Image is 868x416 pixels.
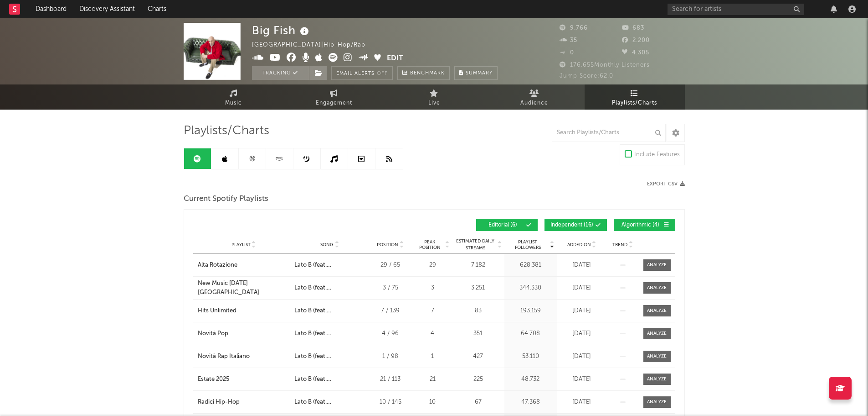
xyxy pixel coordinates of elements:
[198,375,229,384] div: Estate 2025
[184,126,269,137] span: Playlists/Charts
[507,329,555,338] div: 64.708
[552,124,666,142] input: Search Playlists/Charts
[416,284,450,293] div: 3
[252,23,311,38] div: Big Fish
[668,4,804,15] input: Search for artists
[466,71,493,76] span: Summary
[231,242,251,247] span: Playlist
[614,219,675,231] button: Algorithmic(4)
[198,306,290,316] a: Hits Unlimited
[416,375,450,384] div: 21
[612,98,657,109] span: Playlists/Charts
[370,261,411,270] div: 29 / 65
[634,149,680,160] div: Include Features
[454,352,502,361] div: 427
[454,284,502,293] div: 3.251
[476,219,538,231] button: Editorial(6)
[370,284,411,293] div: 3 / 75
[370,352,411,361] div: 1 / 98
[507,239,549,250] span: Playlist Followers
[252,66,309,80] button: Tracking
[225,98,242,109] span: Music
[507,398,555,407] div: 47.368
[428,98,440,109] span: Live
[410,68,445,79] span: Benchmark
[198,398,240,407] div: Radici Hip-Hop
[622,50,649,56] span: 4.305
[294,306,365,316] div: Lato B (feat. [GEOGRAPHIC_DATA], [GEOGRAPHIC_DATA])
[560,50,574,56] span: 0
[284,84,384,110] a: Engagement
[622,25,644,31] span: 683
[198,329,290,338] a: Novità Pop
[612,242,627,247] span: Trend
[198,279,290,297] a: New Music [DATE] [GEOGRAPHIC_DATA]
[416,329,450,338] div: 4
[252,40,376,51] div: [GEOGRAPHIC_DATA] | Hip-Hop/Rap
[544,219,607,231] button: Independent(16)
[294,329,365,338] div: Lato B (feat. [GEOGRAPHIC_DATA], [GEOGRAPHIC_DATA])
[416,306,450,316] div: 7
[387,53,403,64] button: Edit
[384,84,484,110] a: Live
[567,242,591,247] span: Added On
[560,37,577,43] span: 35
[294,352,365,361] div: Lato B (feat. [GEOGRAPHIC_DATA], [GEOGRAPHIC_DATA])
[320,242,334,247] span: Song
[198,398,290,407] a: Radici Hip-Hop
[560,25,588,31] span: 9.766
[559,284,605,293] div: [DATE]
[416,352,450,361] div: 1
[416,398,450,407] div: 10
[294,398,365,407] div: Lato B (feat. [GEOGRAPHIC_DATA], [GEOGRAPHIC_DATA])
[454,66,498,80] button: Summary
[507,375,555,384] div: 48.732
[559,329,605,338] div: [DATE]
[559,352,605,361] div: [DATE]
[294,375,365,384] div: Lato B (feat. [GEOGRAPHIC_DATA], [GEOGRAPHIC_DATA])
[507,284,555,293] div: 344.330
[559,375,605,384] div: [DATE]
[507,306,555,316] div: 193.159
[484,84,585,110] a: Audience
[198,352,250,361] div: Novità Rap Italiano
[331,66,393,80] button: Email AlertsOff
[647,181,685,187] button: Export CSV
[454,261,502,270] div: 7.182
[454,398,502,407] div: 67
[316,98,352,109] span: Engagement
[198,261,237,270] div: Alta Rotazione
[416,261,450,270] div: 29
[507,352,555,361] div: 53.110
[454,375,502,384] div: 225
[560,62,650,68] span: 176.655 Monthly Listeners
[294,261,365,270] div: Lato B (feat. [GEOGRAPHIC_DATA], [GEOGRAPHIC_DATA])
[559,306,605,316] div: [DATE]
[622,37,650,43] span: 2.200
[370,306,411,316] div: 7 / 139
[507,261,555,270] div: 628.381
[560,73,613,79] span: Jump Score: 62.0
[377,71,388,76] em: Off
[454,329,502,338] div: 351
[198,352,290,361] a: Novità Rap Italiano
[198,329,228,338] div: Novità Pop
[416,239,444,250] span: Peak Position
[520,98,548,109] span: Audience
[377,242,398,247] span: Position
[198,306,236,316] div: Hits Unlimited
[370,375,411,384] div: 21 / 113
[198,375,290,384] a: Estate 2025
[370,329,411,338] div: 4 / 96
[559,261,605,270] div: [DATE]
[294,284,365,293] div: Lato B (feat. [GEOGRAPHIC_DATA], [GEOGRAPHIC_DATA])
[370,398,411,407] div: 10 / 145
[184,194,268,205] span: Current Spotify Playlists
[620,222,662,228] span: Algorithmic ( 4 )
[397,66,450,80] a: Benchmark
[198,261,290,270] a: Alta Rotazione
[585,84,685,110] a: Playlists/Charts
[184,84,284,110] a: Music
[482,222,524,228] span: Editorial ( 6 )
